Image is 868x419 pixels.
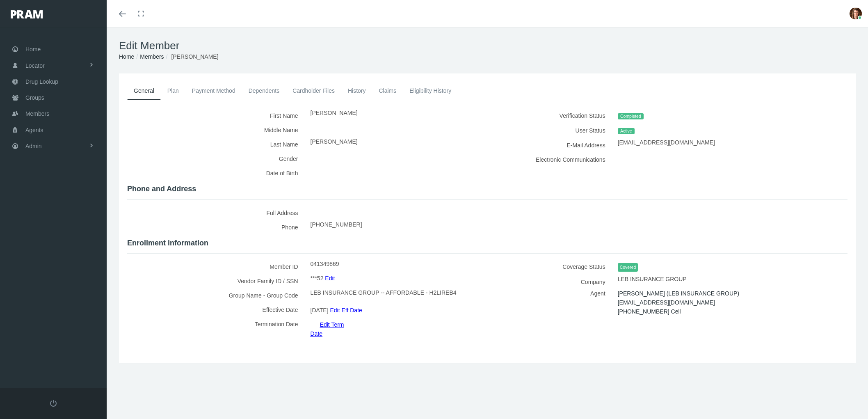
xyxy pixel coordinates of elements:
label: Gender [127,151,304,166]
span: Home [25,41,41,57]
label: E-Mail Address [493,138,612,152]
a: General [127,82,161,100]
span: Drug Lookup [25,74,58,89]
a: Cardholder Files [286,82,341,100]
h1: Edit Member [119,39,856,52]
label: Termination Date [127,317,304,338]
span: [EMAIL_ADDRESS][DOMAIN_NAME] [618,136,715,149]
label: Effective Date [127,302,304,317]
a: Plan [161,82,185,100]
a: Members [140,53,164,60]
a: History [341,82,372,100]
label: Coverage Status [493,259,612,275]
label: Middle Name [127,123,304,137]
span: [PERSON_NAME] [171,53,218,60]
span: 041349869 [311,258,339,270]
a: Edit Eff Date [330,304,362,316]
a: Edit [325,272,335,284]
span: [PERSON_NAME] (LEB INSURANCE GROUP) [618,287,739,300]
span: LEB INSURANCE GROUP -- AFFORDABLE - H2LIREB4 [311,286,457,299]
label: Agent [493,289,612,322]
span: Agents [25,122,43,138]
label: Electronic Communications [493,152,612,167]
span: Covered [618,263,638,272]
a: Eligibility History [403,82,458,100]
span: [PERSON_NAME] [311,135,358,148]
label: Verification Status [493,108,612,123]
h4: Phone and Address [127,185,847,194]
img: S_Profile_Picture_677.PNG [850,7,862,20]
label: Member ID [127,259,304,274]
a: Edit Term Date [311,318,344,339]
label: Phone [127,220,304,234]
span: [PHONE_NUMBER] [311,218,362,231]
span: [DATE] [311,304,329,316]
a: Payment Method [185,82,242,100]
span: Groups [25,90,44,105]
a: Home [119,53,134,60]
label: Last Name [127,137,304,151]
span: [PHONE_NUMBER] Cell [618,305,681,318]
label: First Name [127,108,304,123]
span: [EMAIL_ADDRESS][DOMAIN_NAME] [618,296,715,309]
label: Vendor Family ID / SSN [127,274,304,288]
span: Completed [618,113,644,120]
span: Locator [25,58,45,73]
a: Dependents [242,82,286,100]
label: Group Name - Group Code [127,288,304,302]
label: Full Address [127,206,304,220]
img: PRAM_20_x_78.png [11,10,43,18]
span: Admin [25,138,42,154]
label: Company [493,275,612,289]
span: LEB INSURANCE GROUP [618,273,687,285]
h4: Enrollment information [127,239,847,248]
label: Date of Birth [127,166,304,180]
span: Active [618,128,635,135]
span: [PERSON_NAME] [311,107,358,119]
span: Members [25,106,49,121]
a: Claims [372,82,403,100]
label: User Status [493,123,612,138]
